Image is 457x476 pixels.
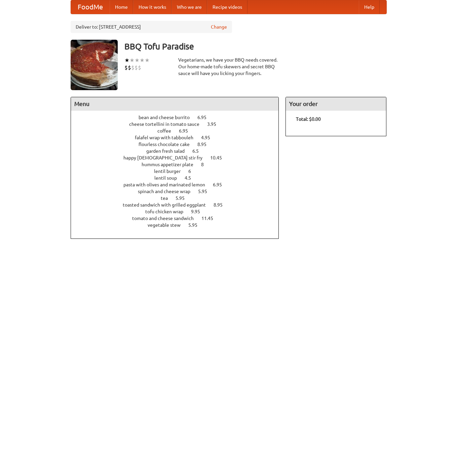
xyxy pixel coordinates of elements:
[138,64,141,71] li: $
[139,142,219,147] a: flourless chocolate cake 8.95
[129,121,206,127] span: cheese tortellini in tomato sauce
[157,128,200,134] a: coffee 6.95
[214,202,229,208] span: 8.95
[142,162,216,167] a: hummus appetizer plate 8
[71,0,110,14] a: FoodMe
[124,64,128,71] li: $
[145,209,190,214] span: tofu chicken wrap
[296,116,321,122] b: Total: $0.00
[123,155,209,160] span: happy [DEMOGRAPHIC_DATA] stir fry
[132,216,200,221] span: tomato and cheese sandwich
[71,21,232,33] div: Deliver to: [STREET_ADDRESS]
[201,162,211,167] span: 8
[148,222,187,228] span: vegetable stew
[198,189,214,194] span: 5.95
[201,216,220,221] span: 11.45
[138,189,220,194] a: spinach and cheese wrap 5.95
[201,135,217,140] span: 4.95
[207,121,223,127] span: 3.95
[178,57,279,77] div: Vegetarians, we have your BBQ needs covered. Our home-made tofu skewers and secret BBQ sauce will...
[157,128,178,134] span: coffee
[139,115,219,120] a: bean and cheese burrito 6.95
[123,182,234,187] a: pasta with olives and marinated lemon 6.95
[286,97,386,111] h4: Your order
[213,182,229,187] span: 6.95
[207,0,247,14] a: Recipe videos
[132,216,226,221] a: tomato and cheese sandwich 11.45
[123,182,212,187] span: pasta with olives and marinated lemon
[148,222,210,228] a: vegetable stew 5.95
[359,0,380,14] a: Help
[110,0,133,14] a: Home
[146,148,211,154] a: garden fresh salad 6.5
[135,57,140,64] li: ★
[133,0,172,14] a: How it works
[185,175,198,181] span: 4.5
[140,57,145,64] li: ★
[129,121,229,127] a: cheese tortellini in tomato sauce 3.95
[123,202,213,208] span: toasted sandwich with grilled eggplant
[124,57,129,64] li: ★
[154,169,187,174] span: lentil burger
[188,222,204,228] span: 5.95
[131,64,135,71] li: $
[145,209,213,214] a: tofu chicken wrap 9.95
[128,64,131,71] li: $
[71,40,118,90] img: angular.jpg
[197,142,213,147] span: 8.95
[146,148,191,154] span: garden fresh salad
[154,169,203,174] a: lentil burger 6
[197,115,213,120] span: 6.95
[71,97,279,111] h4: Menu
[161,195,197,201] a: tea 5.95
[211,24,227,30] a: Change
[145,57,150,64] li: ★
[138,189,197,194] span: spinach and cheese wrap
[139,115,196,120] span: bean and cheese burrito
[135,64,138,71] li: $
[135,135,223,140] a: falafel wrap with tabbouleh 4.95
[192,148,205,154] span: 6.5
[210,155,229,160] span: 10.45
[154,175,203,181] a: lentil soup 4.5
[124,40,387,53] h3: BBQ Tofu Paradise
[188,169,198,174] span: 6
[129,57,135,64] li: ★
[161,195,175,201] span: tea
[135,135,200,140] span: falafel wrap with tabbouleh
[142,162,200,167] span: hummus appetizer plate
[172,0,207,14] a: Who we are
[179,128,195,134] span: 6.95
[139,142,196,147] span: flourless chocolate cake
[154,175,184,181] span: lentil soup
[123,202,235,208] a: toasted sandwich with grilled eggplant 8.95
[191,209,207,214] span: 9.95
[176,195,191,201] span: 5.95
[123,155,234,160] a: happy [DEMOGRAPHIC_DATA] stir fry 10.45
